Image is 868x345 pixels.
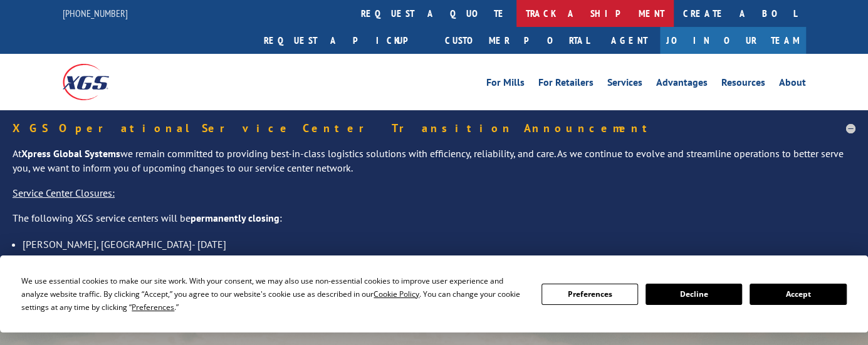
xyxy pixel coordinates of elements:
[538,78,593,91] a: For Retailers
[779,78,806,91] a: About
[486,78,525,91] a: For Mills
[191,212,280,224] strong: permanently closing
[599,27,660,54] a: Agent
[750,284,846,305] button: Accept
[21,274,526,314] div: We use essential cookies to make our site work. With your consent, we may also use non-essential ...
[656,78,708,91] a: Advantages
[23,236,855,252] li: [PERSON_NAME], [GEOGRAPHIC_DATA]- [DATE]
[541,284,638,305] button: Preferences
[13,147,855,187] p: At we remain committed to providing best-in-class logistics solutions with efficiency, reliabilit...
[660,27,806,54] a: Join Our Team
[607,78,642,91] a: Services
[436,27,599,54] a: Customer Portal
[63,7,128,19] a: [PHONE_NUMBER]
[374,289,419,299] span: Cookie Policy
[254,27,436,54] a: Request a pickup
[646,284,742,305] button: Decline
[13,123,855,134] h5: XGS Operational Service Center Transition Announcement
[721,78,765,91] a: Resources
[13,187,115,199] u: Service Center Closures:
[132,302,174,312] span: Preferences
[13,211,855,236] p: The following XGS service centers will be :
[21,147,120,160] strong: Xpress Global Systems
[23,252,855,269] li: [GEOGRAPHIC_DATA], [GEOGRAPHIC_DATA]- [DATE]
